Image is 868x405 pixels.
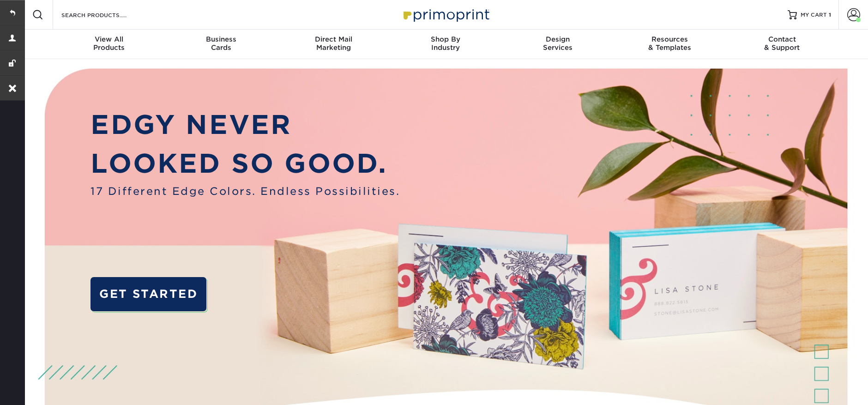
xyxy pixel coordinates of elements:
div: Industry [390,35,502,52]
div: Services [501,35,614,52]
span: 1 [829,12,831,18]
input: SEARCH PRODUCTS..... [60,9,151,20]
span: Shop By [390,35,502,43]
span: Design [501,35,614,43]
a: View AllProducts [53,30,165,59]
span: Business [165,35,277,43]
span: View All [53,35,165,43]
span: Resources [614,35,726,43]
div: & Templates [614,35,726,52]
span: Contact [726,35,838,43]
img: Primoprint [399,5,492,24]
a: Contact& Support [726,30,838,59]
a: Direct MailMarketing [277,30,390,59]
p: LOOKED SO GOOD. [90,144,400,183]
span: Direct Mail [277,35,390,43]
div: Cards [165,35,277,52]
a: Resources& Templates [614,30,726,59]
a: DesignServices [501,30,614,59]
div: Marketing [277,35,390,52]
a: Shop ByIndustry [390,30,502,59]
a: BusinessCards [165,30,277,59]
span: MY CART [801,11,827,19]
p: EDGY NEVER [90,105,400,145]
div: & Support [726,35,838,52]
a: GET STARTED [90,277,206,311]
span: 17 Different Edge Colors. Endless Possibilities. [90,183,400,199]
div: Products [53,35,165,52]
